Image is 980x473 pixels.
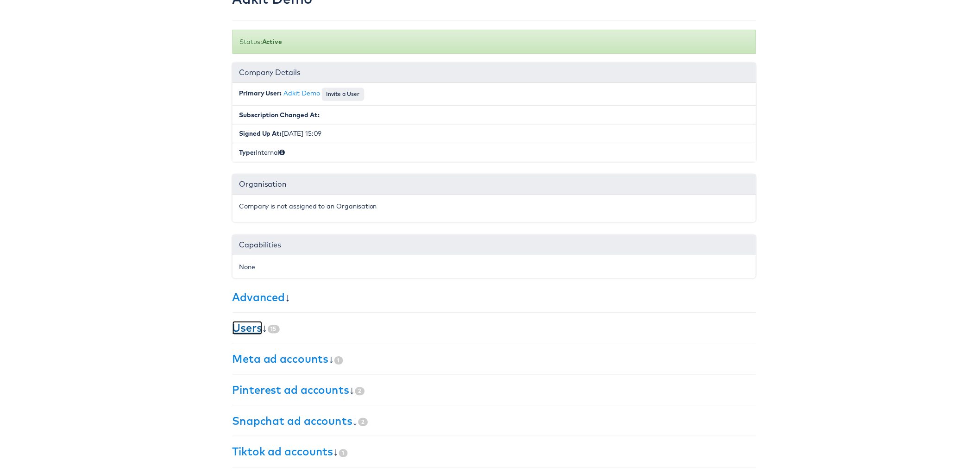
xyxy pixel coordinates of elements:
b: Signed Up At: [237,131,280,139]
span: 15 [266,328,278,336]
span: Internal (staff) or External (client) [278,150,283,158]
span: 1 [333,359,342,368]
a: Tiktok ad accounts [230,448,332,462]
span: 1 [338,453,346,461]
h3: ↓ [230,418,758,430]
b: Type: [237,150,254,158]
h3: ↓ [230,387,758,399]
b: Subscription Changed At: [237,112,318,120]
a: Snapchat ad accounts [230,417,352,431]
span: 2 [354,391,364,399]
p: Company is not assigned to an Organisation [237,203,751,213]
li: [DATE] 15:09 [230,125,758,145]
div: Capabilities [230,237,758,258]
div: Organisation [230,176,758,196]
span: 2 [357,422,367,430]
a: Meta ad accounts [230,355,327,369]
h3: ↓ [230,449,758,461]
b: Primary User: [237,90,280,98]
div: Company Details [230,63,758,84]
a: Adkit Demo [282,90,319,98]
li: Internal [230,144,758,163]
div: Status: [230,30,758,54]
a: Users [230,324,260,338]
b: Active [260,38,281,46]
h3: ↓ [230,325,758,337]
a: Advanced [230,293,283,307]
h3: ↓ [230,294,758,306]
div: None [237,265,751,274]
a: Pinterest ad accounts [230,386,348,400]
h3: ↓ [230,356,758,368]
button: Invite a User [320,88,363,101]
